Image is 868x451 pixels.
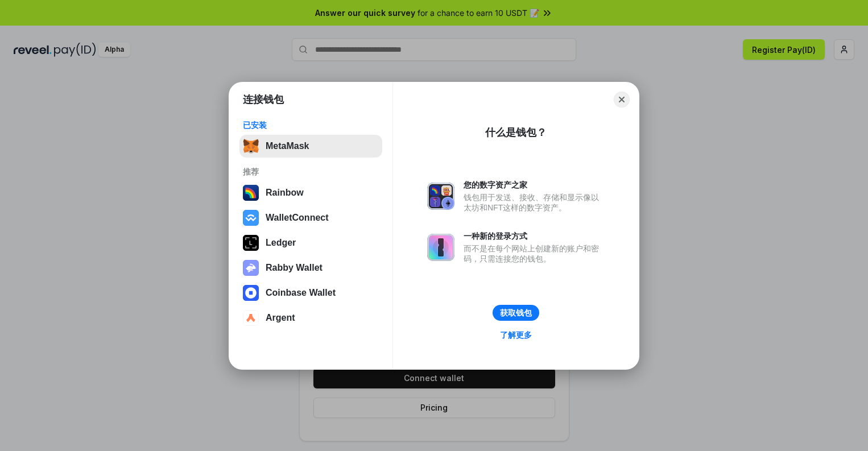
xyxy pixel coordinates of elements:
img: svg+xml,%3Csvg%20width%3D%2228%22%20height%3D%2228%22%20viewBox%3D%220%200%2028%2028%22%20fill%3D... [243,285,259,301]
div: Rainbow [266,188,304,198]
h1: 连接钱包 [243,93,284,106]
div: Coinbase Wallet [266,288,336,298]
button: Close [614,92,630,107]
div: Rabby Wallet [266,263,323,273]
div: 什么是钱包？ [485,126,547,139]
img: svg+xml,%3Csvg%20width%3D%2228%22%20height%3D%2228%22%20viewBox%3D%220%200%2028%2028%22%20fill%3D... [243,210,259,226]
a: 了解更多 [493,328,539,342]
img: svg+xml,%3Csvg%20xmlns%3D%22http%3A%2F%2Fwww.w3.org%2F2000%2Fsvg%22%20fill%3D%22none%22%20viewBox... [427,234,454,261]
img: svg+xml,%3Csvg%20xmlns%3D%22http%3A%2F%2Fwww.w3.org%2F2000%2Fsvg%22%20width%3D%2228%22%20height%3... [243,235,259,251]
button: Argent [239,307,382,329]
div: 而不是在每个网站上创建新的账户和密码，只需连接您的钱包。 [464,243,605,264]
img: svg+xml,%3Csvg%20xmlns%3D%22http%3A%2F%2Fwww.w3.org%2F2000%2Fsvg%22%20fill%3D%22none%22%20viewBox... [427,183,454,210]
img: svg+xml,%3Csvg%20fill%3D%22none%22%20height%3D%2233%22%20viewBox%3D%220%200%2035%2033%22%20width%... [243,138,259,154]
div: MetaMask [266,141,309,151]
button: WalletConnect [239,206,382,229]
button: Rainbow [239,181,382,204]
button: Ledger [239,231,382,254]
button: 获取钱包 [493,305,539,321]
div: Ledger [266,238,296,248]
div: 您的数字资产之家 [464,180,605,190]
div: 了解更多 [500,330,532,340]
img: svg+xml,%3Csvg%20width%3D%22120%22%20height%3D%22120%22%20viewBox%3D%220%200%20120%20120%22%20fil... [243,185,259,201]
button: Coinbase Wallet [239,282,382,304]
div: 钱包用于发送、接收、存储和显示像以太坊和NFT这样的数字资产。 [464,192,605,213]
div: 推荐 [243,167,379,177]
img: svg+xml,%3Csvg%20width%3D%2228%22%20height%3D%2228%22%20viewBox%3D%220%200%2028%2028%22%20fill%3D... [243,310,259,326]
div: 一种新的登录方式 [464,231,605,241]
div: Argent [266,313,295,323]
button: MetaMask [239,135,382,158]
div: 已安装 [243,120,379,130]
img: svg+xml,%3Csvg%20xmlns%3D%22http%3A%2F%2Fwww.w3.org%2F2000%2Fsvg%22%20fill%3D%22none%22%20viewBox... [243,260,259,276]
div: 获取钱包 [500,308,532,318]
button: Rabby Wallet [239,256,382,279]
div: WalletConnect [266,213,329,223]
